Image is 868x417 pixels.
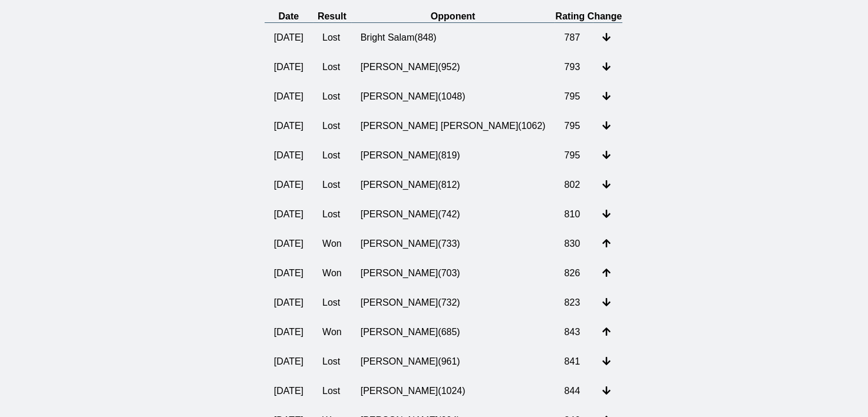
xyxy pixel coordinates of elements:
[265,170,313,200] td: [DATE]
[351,376,555,406] td: [PERSON_NAME] ( 1024 )
[555,141,592,170] td: 795
[555,200,592,229] td: 810
[351,82,555,111] td: [PERSON_NAME] ( 1048 )
[351,259,555,288] td: [PERSON_NAME] ( 703 )
[313,52,351,82] td: Lost
[351,23,555,53] td: Bright Salam ( 848 )
[351,111,555,141] td: [PERSON_NAME] [PERSON_NAME] ( 1062 )
[265,229,313,259] td: [DATE]
[313,82,351,111] td: Lost
[555,111,592,141] td: 795
[265,317,313,347] td: [DATE]
[265,259,313,288] td: [DATE]
[555,376,592,406] td: 844
[313,347,351,376] td: Lost
[351,52,555,82] td: [PERSON_NAME] ( 952 )
[555,347,592,376] td: 841
[313,11,351,23] th: Result
[265,111,313,141] td: [DATE]
[313,111,351,141] td: Lost
[351,229,555,259] td: [PERSON_NAME] ( 733 )
[555,317,592,347] td: 843
[555,11,622,23] th: Rating Change
[313,376,351,406] td: Lost
[555,288,592,317] td: 823
[313,23,351,53] td: Lost
[555,170,592,200] td: 802
[313,170,351,200] td: Lost
[555,52,592,82] td: 793
[313,259,351,288] td: Won
[265,347,313,376] td: [DATE]
[351,347,555,376] td: [PERSON_NAME] ( 961 )
[351,11,555,23] th: Opponent
[265,23,313,53] td: [DATE]
[265,141,313,170] td: [DATE]
[555,229,592,259] td: 830
[555,259,592,288] td: 826
[313,141,351,170] td: Lost
[351,288,555,317] td: [PERSON_NAME] ( 732 )
[265,200,313,229] td: [DATE]
[265,52,313,82] td: [DATE]
[555,23,592,53] td: 787
[351,141,555,170] td: [PERSON_NAME] ( 819 )
[313,317,351,347] td: Won
[265,11,313,23] th: Date
[313,229,351,259] td: Won
[313,288,351,317] td: Lost
[313,200,351,229] td: Lost
[351,170,555,200] td: [PERSON_NAME] ( 812 )
[265,376,313,406] td: [DATE]
[351,200,555,229] td: [PERSON_NAME] ( 742 )
[351,317,555,347] td: [PERSON_NAME] ( 685 )
[265,82,313,111] td: [DATE]
[265,288,313,317] td: [DATE]
[555,82,592,111] td: 795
